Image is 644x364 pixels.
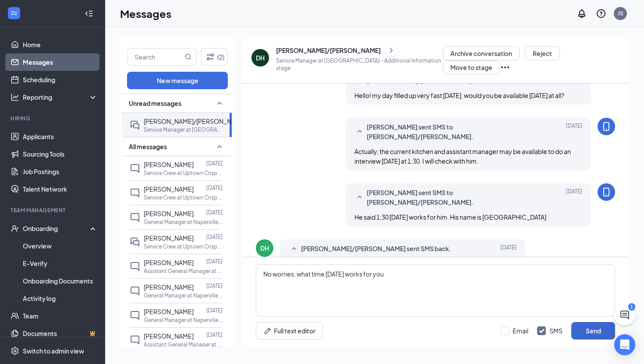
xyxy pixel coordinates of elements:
[23,36,98,53] a: Home
[260,244,269,252] div: DH
[144,259,194,266] span: [PERSON_NAME]
[525,46,560,60] button: Reject
[130,261,140,272] svg: ChatInactive
[619,310,630,320] svg: ChatActive
[23,325,98,342] a: DocumentsCrown
[23,180,98,198] a: Talent Network
[566,122,582,141] span: [DATE]
[263,326,272,335] svg: Pen
[144,185,194,193] span: [PERSON_NAME]
[23,346,84,355] div: Switch to admin view
[23,71,98,88] a: Scheduling
[601,121,612,132] svg: MobileSms
[11,346,19,355] svg: Settings
[144,210,194,217] span: [PERSON_NAME]
[23,53,98,71] a: Messages
[23,224,90,233] div: Onboarding
[385,44,398,57] button: ChevronRight
[206,307,223,314] p: [DATE]
[23,237,98,255] a: Overview
[256,53,265,62] div: DH
[614,334,635,355] div: Open Intercom Messenger
[130,163,140,174] svg: ChatInactive
[144,169,223,177] p: Service Crew at Uptown Crisp & Green
[276,57,443,72] p: Service Manager at [GEOGRAPHIC_DATA] - Additional Information stage
[206,331,223,339] p: [DATE]
[571,322,615,339] button: Send
[367,122,543,141] span: [PERSON_NAME] sent SMS to [PERSON_NAME]/[PERSON_NAME].
[354,126,365,137] svg: SmallChevronUp
[206,160,223,167] p: [DATE]
[206,209,223,216] p: [DATE]
[129,99,181,108] span: Unread messages
[367,188,543,207] span: [PERSON_NAME] sent SMS to [PERSON_NAME]/[PERSON_NAME].
[206,258,223,265] p: [DATE]
[354,147,571,165] span: Actually, the current kitchen and assistant manager may be available to do an interview [DATE] at...
[144,308,194,315] span: [PERSON_NAME]
[144,267,223,275] p: Assistant General Manager at Naperville Crisp & Green
[23,163,98,180] a: Job Postings
[289,244,299,254] svg: SmallChevronUp
[214,98,225,108] svg: SmallChevronUp
[184,53,191,60] svg: MagnifyingGlass
[500,244,517,254] span: [DATE]
[205,52,216,62] svg: Filter
[130,120,140,130] svg: DoubleChat
[144,316,223,324] p: General Manager at Naperville Crisp & Green
[23,255,98,272] a: E-Verify
[206,233,223,241] p: [DATE]
[596,8,606,19] svg: QuestionInfo
[127,72,228,89] button: New message
[144,243,223,250] p: Service Crew at Uptown Crisp & Green
[276,46,381,55] div: [PERSON_NAME]/[PERSON_NAME]
[130,335,140,345] svg: ChatInactive
[387,45,396,56] svg: ChevronRight
[23,272,98,290] a: Onboarding Documents
[206,282,223,290] p: [DATE]
[120,6,171,21] h1: Messages
[130,188,140,198] svg: ChatInactive
[144,292,223,299] p: General Manager at Naperville Crisp & Green
[500,62,510,73] svg: Ellipses
[214,141,225,152] svg: SmallChevronUp
[354,192,365,203] svg: SmallChevronUp
[144,161,194,168] span: [PERSON_NAME]
[23,307,98,325] a: Team
[130,237,140,247] svg: DoubleChat
[130,286,140,296] svg: ChatInactive
[256,322,323,339] button: Full text editorPen
[301,244,451,254] span: [PERSON_NAME]/[PERSON_NAME] sent SMS back.
[206,184,223,192] p: [DATE]
[354,213,546,221] span: He said 1;30 [DATE] works for him. His name is [GEOGRAPHIC_DATA]
[443,60,500,74] button: Move to stage
[566,188,582,207] span: [DATE]
[601,187,612,197] svg: MobileSms
[10,9,18,17] svg: WorkstreamLogo
[23,128,98,145] a: Applicants
[201,48,228,66] button: Filter (2)
[23,93,98,101] div: Reporting
[144,218,223,226] p: General Manager at Naperville Crisp & Green
[144,283,194,291] span: [PERSON_NAME]
[11,93,19,101] svg: Analysis
[144,341,223,348] p: Assistant General Manager at Naperville Crisp & Green
[129,142,167,151] span: All messages
[85,9,93,18] svg: Collapse
[144,126,223,133] p: Service Manager at [GEOGRAPHIC_DATA] & Green
[628,303,635,311] div: 1
[144,234,194,242] span: [PERSON_NAME]
[23,290,98,307] a: Activity log
[127,49,183,65] input: Search
[23,145,98,163] a: Sourcing Tools
[618,10,623,17] div: JS
[354,91,564,99] span: Hello! my day filled up very fast [DATE]. would you be available [DATE] at all?
[443,46,520,60] button: Archive conversation
[144,194,223,201] p: Service Crew at Uptown Crisp & Green
[144,117,246,125] span: [PERSON_NAME]/[PERSON_NAME]
[11,115,96,122] div: Hiring
[614,304,635,325] button: ChatActive
[144,332,194,340] span: [PERSON_NAME]
[256,264,615,317] textarea: No worries, what time [DATE] works for you
[130,212,140,223] svg: ChatInactive
[11,224,19,233] svg: UserCheck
